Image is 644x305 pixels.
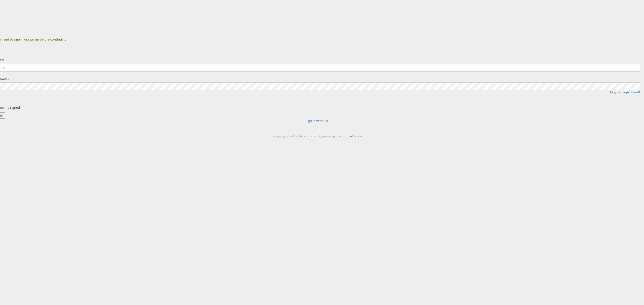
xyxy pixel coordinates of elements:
[306,119,330,123] a: Sign in with SSO
[341,134,363,138] a: Terms of Service
[610,90,640,94] a: Forgot your password?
